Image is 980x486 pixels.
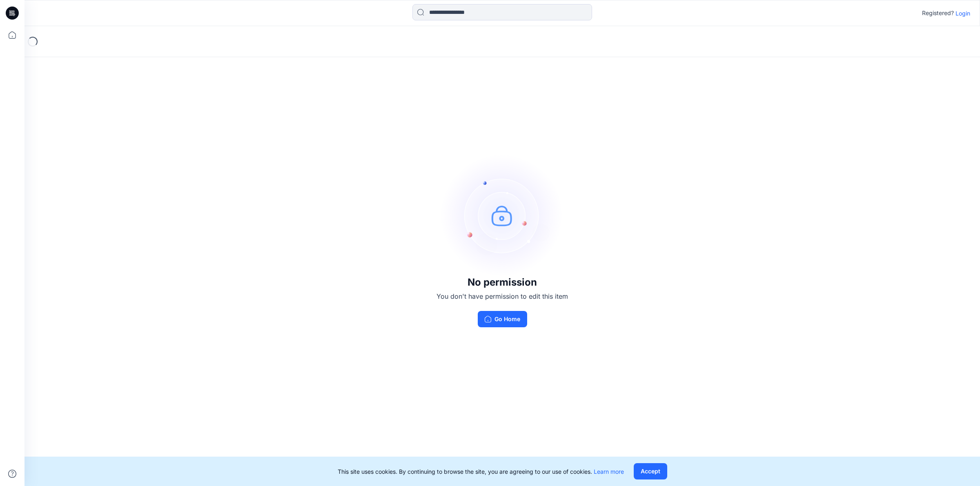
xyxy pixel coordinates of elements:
[437,277,568,288] h3: No permission
[955,9,970,18] p: Login
[338,467,624,476] p: This site uses cookies. By continuing to browse the site, you are agreeing to our use of cookies.
[478,311,527,327] button: Go Home
[634,463,667,479] button: Accept
[594,468,624,475] a: Learn more
[437,291,568,301] p: You don't have permission to edit this item
[441,154,563,277] img: no-perm.svg
[922,8,954,18] p: Registered?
